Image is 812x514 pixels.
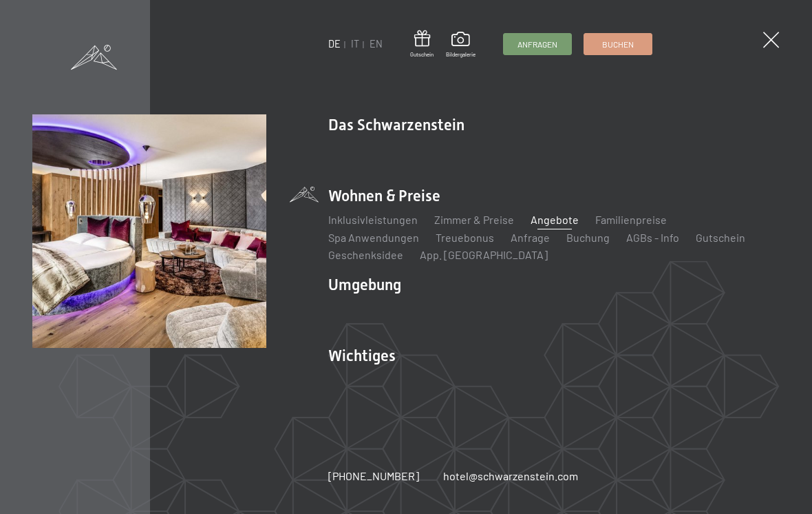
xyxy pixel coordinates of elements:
a: Buchung [566,231,610,244]
a: Geschenksidee [328,248,403,261]
a: App. [GEOGRAPHIC_DATA] [420,248,548,261]
span: Anfragen [517,39,557,50]
a: IT [351,38,359,50]
a: Treuebonus [436,231,494,244]
a: Inklusivleistungen [328,213,418,226]
span: [PHONE_NUMBER] [328,469,419,482]
a: Angebote [531,213,579,226]
a: Zimmer & Preise [434,213,514,226]
a: Spa Anwendungen [328,231,419,244]
a: Anfragen [504,34,571,54]
a: EN [370,38,383,50]
a: Gutschein [696,231,745,244]
a: Bildergalerie [446,32,476,58]
span: Buchen [602,39,634,50]
a: Anfrage [511,231,550,244]
a: Gutschein [410,30,434,59]
a: [PHONE_NUMBER] [328,469,419,484]
a: hotel@schwarzenstein.com [443,469,578,484]
a: AGBs - Info [626,231,679,244]
span: Gutschein [410,51,434,59]
a: Buchen [584,34,652,54]
span: Bildergalerie [446,51,476,59]
a: DE [328,38,341,50]
a: Familienpreise [595,213,667,226]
